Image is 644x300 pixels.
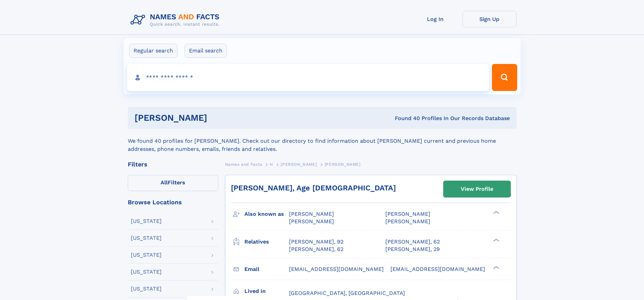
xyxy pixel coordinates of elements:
[289,211,334,217] span: [PERSON_NAME]
[289,266,384,272] span: [EMAIL_ADDRESS][DOMAIN_NAME]
[492,210,500,215] div: ❯
[131,286,162,292] div: [US_STATE]
[131,218,162,224] div: [US_STATE]
[492,265,500,270] div: ❯
[128,161,218,167] div: Filters
[462,11,517,27] a: Sign Up
[289,218,334,225] span: [PERSON_NAME]
[385,238,440,246] a: [PERSON_NAME], 62
[244,208,289,220] h3: Also known as
[131,252,162,258] div: [US_STATE]
[244,263,289,275] h3: Email
[135,114,301,122] h1: [PERSON_NAME]
[385,218,430,225] span: [PERSON_NAME]
[128,199,218,205] div: Browse Locations
[461,181,493,197] div: View Profile
[270,160,273,168] a: H
[408,11,462,27] a: Log In
[131,269,162,275] div: [US_STATE]
[129,44,177,58] label: Regular search
[281,160,317,168] a: [PERSON_NAME]
[161,179,168,186] span: All
[244,285,289,297] h3: Lived in
[281,162,317,167] span: [PERSON_NAME]
[289,238,343,246] a: [PERSON_NAME], 92
[225,160,262,168] a: Names and Facts
[385,246,440,253] a: [PERSON_NAME], 29
[244,236,289,248] h3: Relatives
[131,235,162,241] div: [US_STATE]
[325,162,361,167] span: [PERSON_NAME]
[128,129,517,153] div: We found 40 profiles for [PERSON_NAME]. Check out our directory to find information about [PERSON...
[270,162,273,167] span: H
[301,115,510,122] div: Found 40 Profiles In Our Records Database
[289,290,405,296] span: [GEOGRAPHIC_DATA], [GEOGRAPHIC_DATA]
[128,11,225,29] img: Logo Names and Facts
[185,44,227,58] label: Email search
[492,64,517,91] button: Search Button
[127,64,489,91] input: search input
[492,238,500,242] div: ❯
[385,211,430,217] span: [PERSON_NAME]
[231,184,396,192] a: [PERSON_NAME], Age [DEMOGRAPHIC_DATA]
[128,175,218,191] label: Filters
[444,181,510,197] a: View Profile
[390,266,485,272] span: [EMAIL_ADDRESS][DOMAIN_NAME]
[289,246,343,253] a: [PERSON_NAME], 62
